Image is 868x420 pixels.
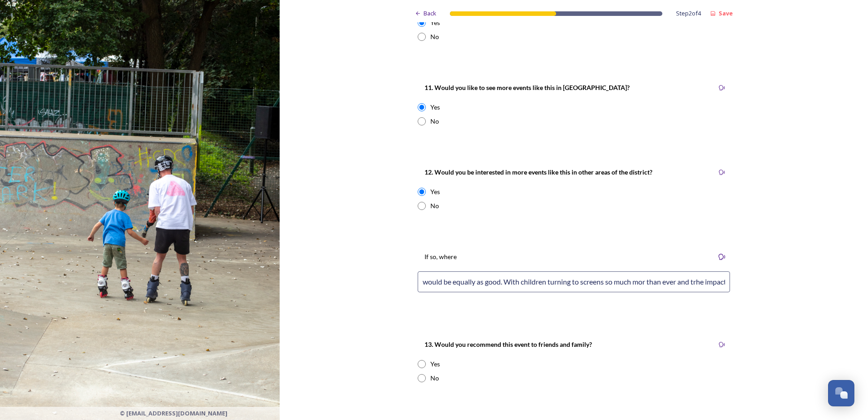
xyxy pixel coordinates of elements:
span: Step 2 of 4 [676,9,701,18]
p: If so, where [424,252,457,261]
span: Back [424,9,436,18]
strong: 11. Would you like to see more events like this in [GEOGRAPHIC_DATA]? [424,84,630,91]
strong: 13. Would you recommend this event to friends and family? [424,340,592,348]
div: Yes [430,18,440,27]
div: No [430,32,439,41]
div: Yes [430,187,440,196]
strong: 12. Would you be interested in more events like this in other areas of the district? [424,168,652,176]
div: Yes [430,102,440,112]
strong: Save [719,9,733,17]
span: © [EMAIL_ADDRESS][DOMAIN_NAME] [120,409,227,418]
div: No [430,116,439,126]
div: Yes [430,359,440,369]
button: Open Chat [828,380,854,406]
div: No [430,201,439,210]
div: No [430,373,439,383]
